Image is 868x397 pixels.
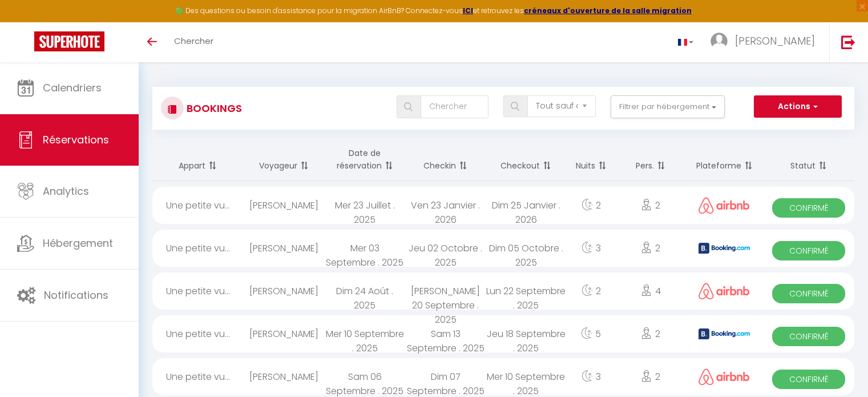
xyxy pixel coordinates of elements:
[43,236,113,250] span: Hébergement
[841,35,855,49] img: logout
[567,138,616,181] th: Sort by nights
[405,138,486,181] th: Sort by checkin
[611,95,725,118] button: Filtrer par hébergement
[735,34,815,48] span: [PERSON_NAME]
[43,81,102,95] span: Calendriers
[616,138,686,181] th: Sort by people
[174,35,213,47] span: Chercher
[702,22,829,62] a: ... [PERSON_NAME]
[34,31,104,51] img: Super Booking
[754,95,842,118] button: Actions
[244,138,324,181] th: Sort by guest
[152,138,244,181] th: Sort by rentals
[184,95,242,121] h3: Bookings
[463,6,473,15] a: ICI
[710,33,728,50] img: ...
[486,138,566,181] th: Sort by checkout
[686,138,763,181] th: Sort by channel
[421,95,488,118] input: Chercher
[44,288,108,302] span: Notifications
[165,22,222,62] a: Chercher
[763,138,854,181] th: Sort by status
[43,184,89,198] span: Analytics
[324,138,405,181] th: Sort by booking date
[524,6,692,15] a: créneaux d'ouverture de la salle migration
[43,133,109,147] span: Réservations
